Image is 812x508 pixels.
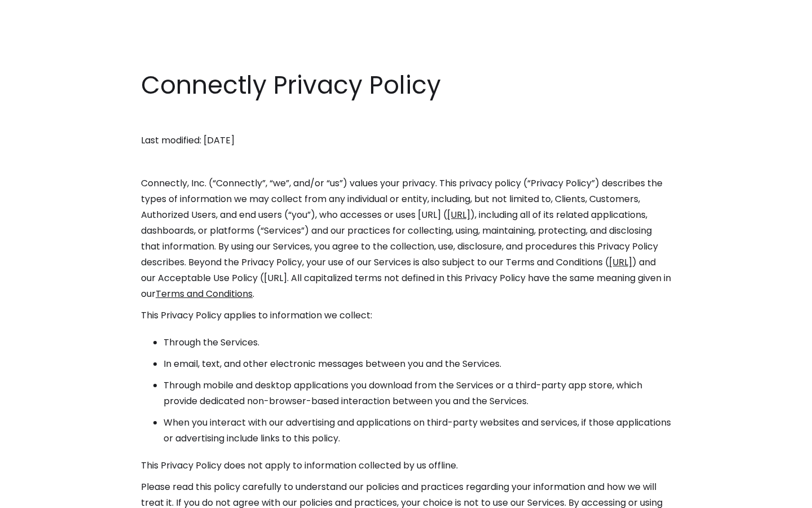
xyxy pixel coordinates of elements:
[23,488,68,504] ul: Language list
[164,378,671,409] li: Through mobile and desktop applications you download from the Services or a third-party app store...
[141,133,671,148] p: Last modified: [DATE]
[11,487,68,504] aside: Language selected: English
[164,356,671,372] li: In email, text, and other electronic messages between you and the Services.
[141,111,671,127] p: ‍
[141,68,671,103] h1: Connectly Privacy Policy
[609,256,632,269] a: [URL]
[164,335,671,351] li: Through the Services.
[447,208,470,221] a: [URL]
[156,287,253,300] a: Terms and Conditions
[141,154,671,170] p: ‍
[141,308,671,323] p: This Privacy Policy applies to information we collect:
[141,458,671,474] p: This Privacy Policy does not apply to information collected by us offline.
[164,415,671,446] li: When you interact with our advertising and applications on third-party websites and services, if ...
[141,176,671,302] p: Connectly, Inc. (“Connectly”, “we”, and/or “us”) values your privacy. This privacy policy (“Priva...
